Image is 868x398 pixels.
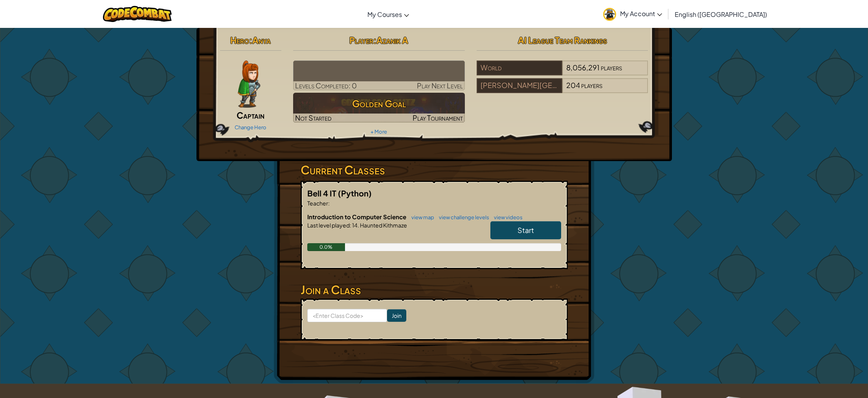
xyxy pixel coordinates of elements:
[351,222,359,229] span: 14.
[477,68,648,77] a: World8,056,291players
[407,214,434,220] a: view map
[307,243,345,251] div: 0.0%
[230,35,249,46] span: Hero
[293,93,465,123] img: Golden Goal
[373,35,376,46] span: :
[601,63,622,72] span: players
[477,86,648,95] a: [PERSON_NAME][GEOGRAPHIC_DATA]204players
[293,95,465,112] h3: Golden Goal
[295,81,357,90] span: Levels Completed: 0
[477,61,562,75] div: World
[566,81,580,90] span: 204
[307,222,350,229] span: Last level played
[293,61,465,90] a: Play Next Level
[376,35,408,46] span: Azanik A
[363,4,413,25] a: My Courses
[349,35,373,46] span: Player
[307,213,407,220] span: Introduction to Computer Science
[675,10,767,18] span: English ([GEOGRAPHIC_DATA])
[566,63,600,72] span: 8,056,291
[307,200,328,207] span: Teacher
[517,226,534,235] span: Start
[252,35,271,46] span: Anya
[295,113,332,122] span: Not Started
[238,61,260,108] img: captain-pose.png
[338,188,372,198] span: (Python)
[237,110,264,121] span: Captain
[301,161,568,179] h3: Current Classes
[413,113,463,122] span: Play Tournament
[603,8,616,21] img: avatar
[671,4,771,25] a: English ([GEOGRAPHIC_DATA])
[350,222,351,229] span: :
[367,10,402,18] span: My Courses
[307,309,387,322] input: <Enter Class Code>
[328,200,330,207] span: :
[307,188,338,198] span: Bell 4 IT
[387,309,406,322] input: Join
[359,222,407,229] span: Haunted Kithmaze
[620,9,662,18] span: My Account
[599,2,666,26] a: My Account
[103,6,172,22] img: CodeCombat logo
[518,35,607,46] span: AI League Team Rankings
[490,214,523,220] a: view videos
[581,81,602,90] span: players
[477,78,562,93] div: [PERSON_NAME][GEOGRAPHIC_DATA]
[435,214,489,220] a: view challenge levels
[293,93,465,123] a: Golden GoalNot StartedPlay Tournament
[301,281,568,299] h3: Join a Class
[249,35,252,46] span: :
[235,124,266,130] a: Change Hero
[371,128,387,135] a: + More
[417,81,463,90] span: Play Next Level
